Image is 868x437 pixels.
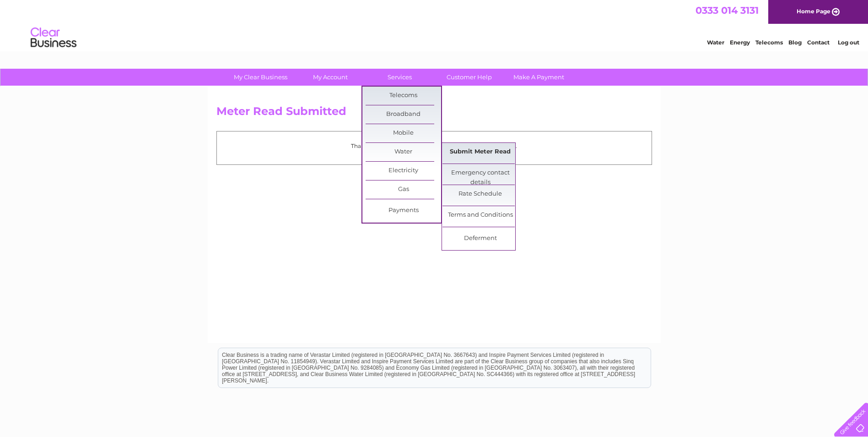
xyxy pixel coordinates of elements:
a: Telecoms [755,39,783,46]
a: Submit Meter Read [442,143,518,161]
a: Make A Payment [501,69,577,86]
a: Deferment [442,229,518,248]
a: Broadband [366,105,441,124]
a: Blog [788,39,802,46]
h2: Meter Read Submitted [216,105,652,122]
p: Thank you for your time, your meter read has been received. [221,142,647,150]
div: Clear Business is a trading name of Verastar Limited (registered in [GEOGRAPHIC_DATA] No. 3667643... [218,5,651,44]
a: 0333 014 3131 [695,5,759,16]
a: Electricity [366,162,441,180]
a: Contact [807,39,830,46]
a: Terms and Conditions [442,206,518,224]
a: My Clear Business [223,69,298,86]
a: Services [362,69,437,86]
a: Telecoms [366,87,441,105]
a: Rate Schedule [442,185,518,203]
a: Log out [838,39,859,46]
a: Payments [366,202,441,220]
a: Water [366,143,441,161]
a: Emergency contact details [442,164,518,182]
img: logo.png [30,24,77,52]
a: Mobile [366,124,441,142]
a: Gas [366,180,441,199]
a: My Account [292,69,368,86]
a: Customer Help [431,69,507,86]
a: Energy [730,39,750,46]
a: Water [707,39,724,46]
